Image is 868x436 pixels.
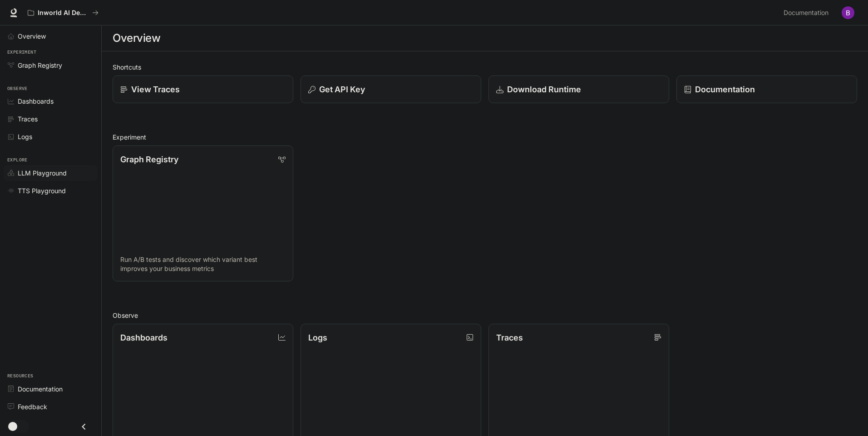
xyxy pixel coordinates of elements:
[18,60,62,70] span: Graph Registry
[18,384,63,394] span: Documentation
[780,4,835,22] a: Documentation
[842,6,854,19] img: User avatar
[839,4,857,22] button: User avatar
[4,57,98,73] a: Graph Registry
[18,168,67,178] span: LLM Playground
[18,31,46,41] span: Overview
[18,96,54,106] span: Dashboards
[308,331,327,344] p: Logs
[695,83,755,95] p: Documentation
[4,129,98,145] a: Logs
[676,75,857,103] a: Documentation
[18,402,47,411] span: Feedback
[120,331,168,344] p: Dashboards
[301,75,481,103] button: Get API Key
[74,417,94,436] button: Close drawer
[18,186,66,195] span: TTS Playground
[131,83,180,95] p: View Traces
[8,421,17,431] span: Dark mode toggle
[496,331,523,344] p: Traces
[120,153,178,165] p: Graph Registry
[113,132,857,142] h2: Experiment
[4,381,98,397] a: Documentation
[4,28,98,44] a: Overview
[113,311,857,320] h2: Observe
[319,83,365,95] p: Get API Key
[38,9,89,17] p: Inworld AI Demos
[4,111,98,127] a: Traces
[784,7,829,19] span: Documentation
[18,114,38,124] span: Traces
[24,4,103,22] button: All workspaces
[4,399,98,415] a: Feedback
[4,165,98,181] a: LLM Playground
[113,29,160,47] h1: Overview
[113,62,857,72] h2: Shortcuts
[488,75,669,103] a: Download Runtime
[4,183,98,199] a: TTS Playground
[18,132,32,141] span: Logs
[4,93,98,109] a: Dashboards
[113,75,293,103] a: View Traces
[120,255,286,273] p: Run A/B tests and discover which variant best improves your business metrics
[113,145,293,281] a: Graph RegistryRun A/B tests and discover which variant best improves your business metrics
[507,83,581,95] p: Download Runtime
